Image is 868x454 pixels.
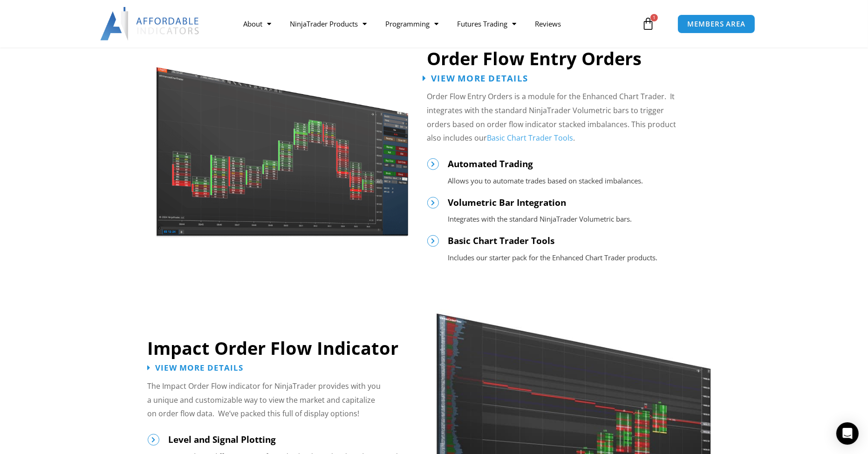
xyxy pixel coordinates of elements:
a: Futures Trading [448,13,526,34]
span: Basic Chart Trader Tools [448,235,555,247]
a: NinjaTrader Products [280,13,376,34]
a: 1 [628,10,669,37]
span: 1 [650,14,658,21]
span: Level and Signal Plotting [169,434,276,446]
a: Programming [376,13,448,34]
a: View More Details [148,364,244,372]
nav: Menu [234,13,639,34]
span: Volumetric Bar Integration [448,197,567,209]
span: View More Details [156,364,244,372]
span: View More Details [431,74,528,82]
span: Automated Trading [448,158,533,170]
p: Integrates with the standard NinjaTrader Volumetric bars. [448,213,721,226]
p: The Impact Order Flow indicator for NinjaTrader provides with you a unique and customizable way t... [148,379,383,421]
div: Open Intercom Messenger [836,422,859,445]
a: MEMBERS AREA [677,14,755,34]
img: LogoAI | Affordable Indicators – NinjaTrader [100,7,200,41]
img: Orderflow11 | Affordable Indicators – NinjaTrader [156,65,410,239]
a: View More Details [422,74,528,82]
p: Order Flow Entry Orders is a module for the Enhanced Chart Trader. It integrates with the standar... [427,90,686,145]
a: About [234,13,280,34]
a: Reviews [526,13,570,34]
p: Includes our starter pack for the Enhanced Chart Trader products. [448,251,721,264]
p: Allows you to automate trades based on stacked imbalances. [448,175,721,188]
h2: Order Flow Entry Orders [427,47,721,70]
span: MEMBERS AREA [687,20,745,27]
a: Basic Chart Trader Tools [487,133,574,143]
h2: Impact Order Flow Indicator [148,337,418,359]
